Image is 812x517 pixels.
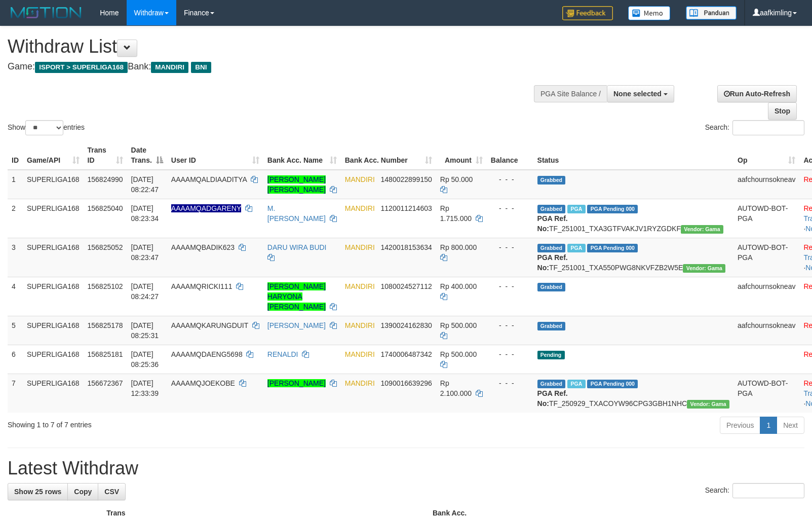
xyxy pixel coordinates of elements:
[88,204,123,212] span: 156825040
[683,264,725,273] span: Vendor URL: https://trx31.1velocity.biz
[345,282,375,290] span: MANDIRI
[537,176,566,184] span: Grabbed
[131,282,159,301] span: [DATE] 08:24:27
[777,417,804,434] a: Next
[381,321,432,329] span: Copy 1390024162830 to clipboard
[537,380,566,388] span: Grabbed
[440,321,477,329] span: Rp 500.000
[171,243,235,251] span: AAAAMQBADIK623
[533,199,733,238] td: TF_251001_TXA3GTFVAKJV1RYZGDKF
[537,253,568,272] b: PGA Ref. No:
[381,204,432,212] span: Copy 1120011214603 to clipboard
[131,175,159,194] span: [DATE] 08:22:47
[537,214,568,233] b: PGA Ref. No:
[628,6,671,20] img: Button%20Memo.svg
[768,102,797,120] a: Stop
[191,62,211,73] span: BNI
[345,379,375,387] span: MANDIRI
[681,225,723,234] span: Vendor URL: https://trx31.1velocity.biz
[23,199,84,238] td: SUPERLIGA168
[381,243,432,251] span: Copy 1420018153634 to clipboard
[8,316,23,345] td: 5
[733,277,799,316] td: aafchournsokneav
[345,204,375,212] span: MANDIRI
[131,350,159,368] span: [DATE] 08:25:36
[613,90,662,98] span: None selected
[440,282,477,290] span: Rp 400.000
[267,204,326,223] a: M. [PERSON_NAME]
[537,244,566,252] span: Grabbed
[533,374,733,413] td: TF_250929_TXACOYW96CPG3GBH1NHC
[8,5,85,20] img: MOTION_logo.png
[263,141,341,170] th: Bank Acc. Name: activate to sort column ascending
[8,416,331,430] div: Showing 1 to 7 of 7 entries
[567,380,585,388] span: Marked by aafsengchandara
[171,321,248,329] span: AAAAMQKARUNGDUIT
[88,282,123,290] span: 156825102
[732,120,804,135] input: Search:
[537,205,566,213] span: Grabbed
[587,380,638,388] span: PGA Pending
[8,458,804,478] h1: Latest Withdraw
[127,141,167,170] th: Date Trans.: activate to sort column descending
[491,378,529,388] div: - - -
[537,283,566,291] span: Grabbed
[567,244,585,252] span: Marked by aafnonsreyleab
[8,483,68,500] a: Show 25 rows
[440,175,473,183] span: Rp 50.000
[23,374,84,413] td: SUPERLIGA168
[491,174,529,184] div: - - -
[267,379,326,387] a: [PERSON_NAME]
[131,379,159,397] span: [DATE] 12:33:39
[88,243,123,251] span: 156825052
[436,141,487,170] th: Amount: activate to sort column ascending
[381,175,432,183] span: Copy 1480022899150 to clipboard
[171,282,233,290] span: AAAAMQRICKI111
[381,379,432,387] span: Copy 1090016639296 to clipboard
[267,321,326,329] a: [PERSON_NAME]
[687,400,729,409] span: Vendor URL: https://trx31.1velocity.biz
[8,345,23,374] td: 6
[733,141,799,170] th: Op: activate to sort column ascending
[14,488,61,496] span: Show 25 rows
[381,350,432,358] span: Copy 1740006487342 to clipboard
[8,199,23,238] td: 2
[733,199,799,238] td: AUTOWD-BOT-PGA
[171,175,247,183] span: AAAAMQALDIAADITYA
[74,488,92,496] span: Copy
[151,62,188,73] span: MANDIRI
[440,350,477,358] span: Rp 500.000
[440,243,477,251] span: Rp 800.000
[88,379,123,387] span: 156672367
[8,36,531,57] h1: Withdraw List
[8,62,531,72] h4: Game: Bank:
[23,170,84,199] td: SUPERLIGA168
[84,141,127,170] th: Trans ID: activate to sort column ascending
[705,120,804,135] label: Search:
[23,238,84,277] td: SUPERLIGA168
[686,6,737,20] img: panduan.png
[491,242,529,252] div: - - -
[131,243,159,262] span: [DATE] 08:23:47
[537,322,566,330] span: Grabbed
[88,175,123,183] span: 156824990
[491,281,529,291] div: - - -
[491,203,529,213] div: - - -
[533,238,733,277] td: TF_251001_TXA550PWG8NKVFZB2W5E
[733,316,799,345] td: aafchournsokneav
[98,483,126,500] a: CSV
[171,204,241,212] span: Nama rekening ada tanda titik/strip, harap diedit
[8,141,23,170] th: ID
[104,488,119,496] span: CSV
[587,244,638,252] span: PGA Pending
[534,85,607,102] div: PGA Site Balance /
[8,170,23,199] td: 1
[131,321,159,340] span: [DATE] 08:25:31
[8,374,23,413] td: 7
[733,170,799,199] td: aafchournsokneav
[345,243,375,251] span: MANDIRI
[267,243,327,251] a: DARU WIRA BUDI
[88,350,123,358] span: 156825181
[705,483,804,498] label: Search:
[491,320,529,330] div: - - -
